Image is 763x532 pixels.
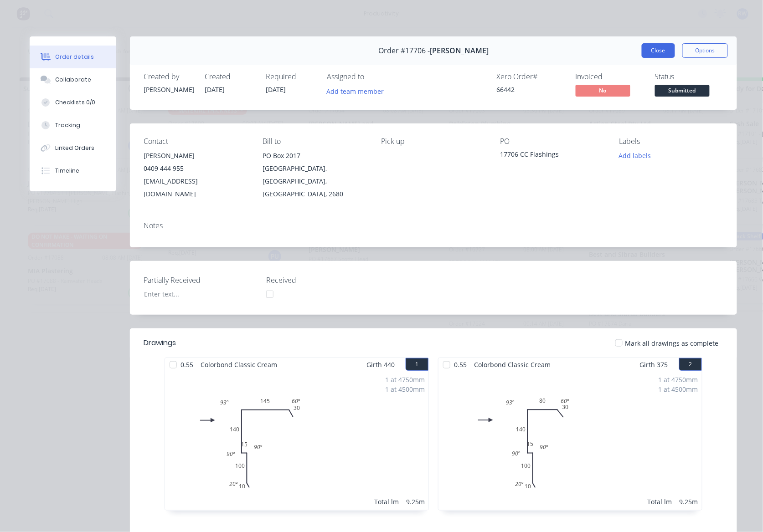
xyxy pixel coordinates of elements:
[327,72,418,81] div: Assigned to
[55,121,80,129] div: Tracking
[655,72,723,81] div: Status
[205,72,255,81] div: Created
[438,371,702,510] div: 01010015140803093º60º90º90º20º1 at 4750mm1 at 4500mmTotal lm9.25m
[655,85,710,96] span: Submitted
[266,72,316,81] div: Required
[144,85,194,94] div: [PERSON_NAME]
[197,358,281,371] span: Colorbond Classic Cream
[144,149,248,200] div: [PERSON_NAME]0409 444 955[EMAIL_ADDRESS][DOMAIN_NAME]
[381,137,486,146] div: Pick up
[450,358,470,371] span: 0.55
[500,137,604,146] div: PO
[144,338,176,348] div: Drawings
[55,167,79,175] div: Timeline
[205,85,225,94] span: [DATE]
[659,375,698,384] div: 1 at 4750mm
[144,149,248,162] div: [PERSON_NAME]
[327,85,389,97] button: Add team member
[619,137,723,146] div: Labels
[648,497,672,506] div: Total lm
[366,358,395,371] span: Girth 440
[263,162,367,200] div: [GEOGRAPHIC_DATA], [GEOGRAPHIC_DATA], [GEOGRAPHIC_DATA], 2680
[470,358,554,371] span: Colorbond Classic Cream
[263,149,367,200] div: PO Box 2017[GEOGRAPHIC_DATA], [GEOGRAPHIC_DATA], [GEOGRAPHIC_DATA], 2680
[500,149,604,162] div: 17706 CC Flashings
[385,384,425,394] div: 1 at 4500mm
[659,384,698,394] div: 1 at 4500mm
[266,275,380,286] label: Received
[30,114,116,137] button: Tracking
[144,162,248,175] div: 0409 444 955
[378,46,430,55] span: Order #17706 -
[430,46,489,55] span: [PERSON_NAME]
[55,144,94,152] div: Linked Orders
[177,358,197,371] span: 0.55
[144,72,194,81] div: Created by
[406,358,428,371] button: 1
[655,85,710,98] button: Submitted
[263,149,367,162] div: PO Box 2017
[144,221,723,230] div: Notes
[144,137,248,146] div: Contact
[642,43,675,58] button: Close
[640,358,668,371] span: Girth 375
[55,98,95,107] div: Checklists 0/0
[322,85,389,97] button: Add team member
[30,68,116,91] button: Collaborate
[55,53,94,61] div: Order details
[144,275,258,286] label: Partially Received
[496,72,565,81] div: Xero Order #
[680,497,698,506] div: 9.25m
[625,338,719,348] span: Mark all drawings as complete
[679,358,702,371] button: 2
[30,137,116,159] button: Linked Orders
[406,497,425,506] div: 9.25m
[144,175,248,200] div: [EMAIL_ADDRESS][DOMAIN_NAME]
[30,46,116,68] button: Order details
[165,371,428,510] div: 010100151401453093º60º90º90º20º1 at 4750mm1 at 4500mmTotal lm9.25m
[682,43,728,58] button: Options
[385,375,425,384] div: 1 at 4750mm
[374,497,399,506] div: Total lm
[30,159,116,182] button: Timeline
[266,85,286,94] span: [DATE]
[263,137,367,146] div: Bill to
[576,72,644,81] div: Invoiced
[55,76,91,84] div: Collaborate
[576,85,630,96] span: No
[614,149,656,162] button: Add labels
[30,91,116,114] button: Checklists 0/0
[496,85,565,94] div: 66442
